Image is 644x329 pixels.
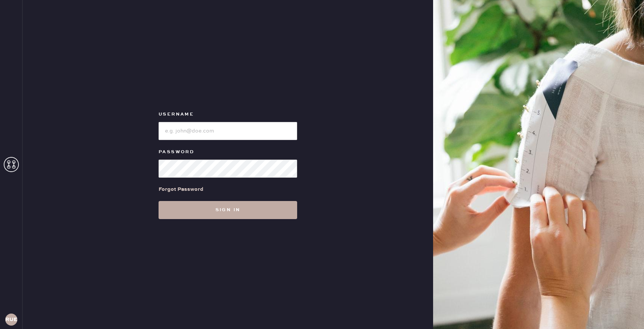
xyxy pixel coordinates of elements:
input: e.g. john@doe.com [159,122,297,140]
label: Password [159,148,297,157]
a: Forgot Password [159,178,203,201]
h3: RUESA [5,317,17,322]
div: Forgot Password [159,185,203,193]
button: Sign in [159,201,297,219]
label: Username [159,110,297,119]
